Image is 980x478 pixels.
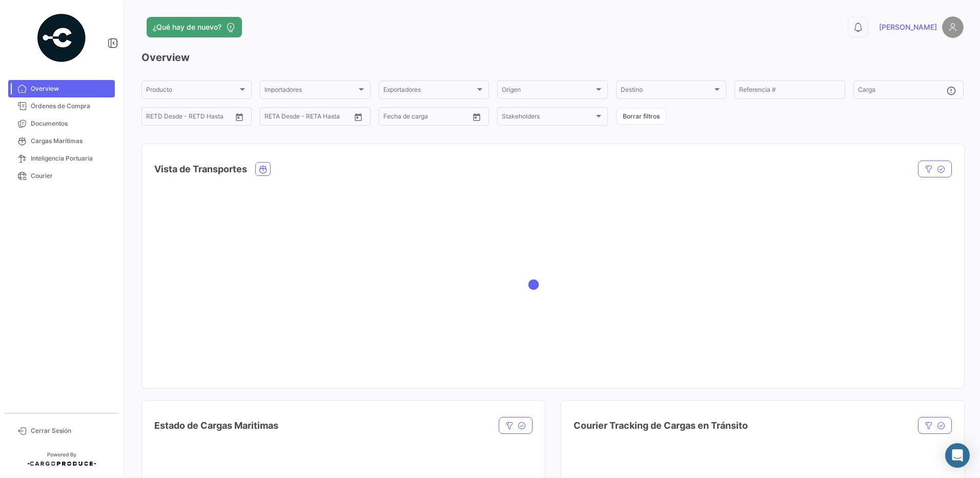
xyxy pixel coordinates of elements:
h3: Overview [141,50,964,65]
input: Hasta [172,114,213,122]
span: Cerrar Sesión [31,426,111,435]
button: Borrar filtros [616,108,666,125]
button: Open calendar [351,109,366,125]
button: Open calendar [232,109,247,125]
input: Desde [264,114,283,122]
input: Desde [383,114,402,122]
span: Importadores [264,88,356,95]
input: Hasta [290,114,331,122]
a: Órdenes de Compra [8,97,115,115]
a: Documentos [8,115,115,132]
a: Inteligencia Portuaria [8,150,115,167]
button: Open calendar [469,109,484,125]
span: Órdenes de Compra [31,102,111,111]
span: [PERSON_NAME] [879,22,937,32]
h4: Estado de Cargas Maritimas [154,419,278,433]
div: Abrir Intercom Messenger [945,443,970,468]
span: Cargas Marítimas [31,136,111,146]
a: Cargas Marítimas [8,132,115,150]
a: Overview [8,80,115,97]
img: placeholder-user.png [942,16,964,38]
span: Origen [502,88,594,95]
span: Courier [31,171,111,181]
h4: Vista de Transportes [154,162,247,176]
input: Hasta [409,114,450,122]
span: Inteligencia Portuaria [31,154,111,163]
span: Exportadores [383,88,475,95]
span: Producto [146,88,238,95]
h4: Courier Tracking de Cargas en Tránsito [574,419,748,433]
button: ¿Qué hay de nuevo? [147,17,242,37]
span: Destino [621,88,712,95]
span: ¿Qué hay de nuevo? [153,22,221,32]
input: Desde [146,114,165,122]
span: Overview [31,84,111,93]
button: Ocean [256,163,270,175]
span: Documentos [31,119,111,128]
img: powered-by.png [36,12,87,64]
a: Courier [8,167,115,185]
span: Stakeholders [502,114,594,122]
